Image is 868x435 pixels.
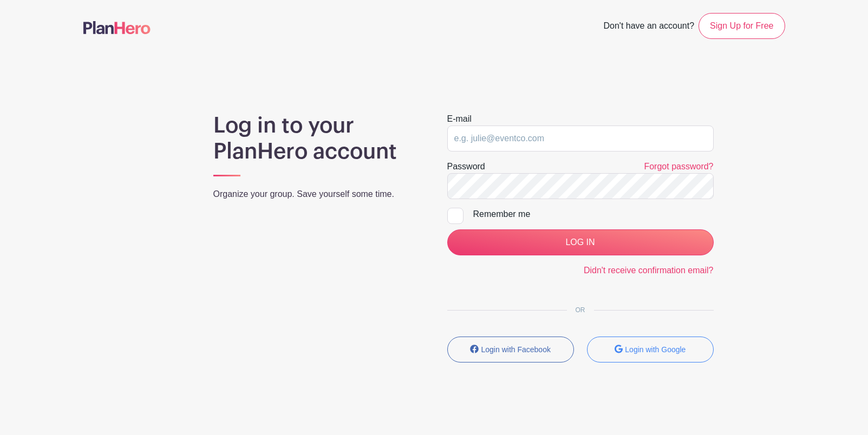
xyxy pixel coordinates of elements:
[644,162,713,171] a: Forgot password?
[447,337,574,362] button: Login with Facebook
[447,113,472,126] label: E-mail
[587,337,714,362] button: Login with Google
[699,13,785,39] a: Sign Up for Free
[447,229,714,255] input: LOG IN
[584,266,714,275] a: Didn't receive confirmation email?
[83,21,151,34] img: logo-507f7623f17ff9eddc593b1ce0a138ce2505c220e1c5a4e2b4648c50719b7d32.svg
[473,208,714,221] div: Remember me
[447,126,714,151] input: e.g. julie@eventco.com
[481,345,551,354] small: Login with Facebook
[213,188,421,201] p: Organize your group. Save yourself some time.
[603,15,694,39] span: Don't have an account?
[567,306,594,314] span: OR
[447,160,485,173] label: Password
[213,113,421,164] h1: Log in to your PlanHero account
[625,345,686,354] small: Login with Google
